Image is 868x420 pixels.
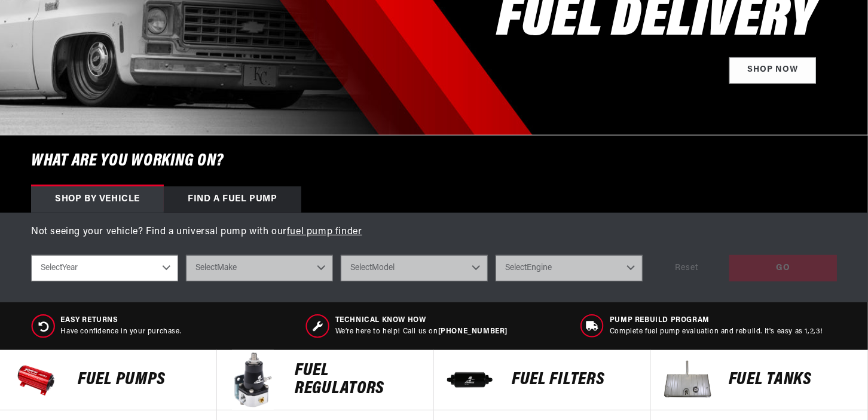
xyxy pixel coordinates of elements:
p: FUEL REGULATORS [295,362,421,398]
img: Fuel Tanks [657,350,717,410]
div: Find a Fuel Pump [164,186,301,213]
span: Pump Rebuild program [610,315,823,326]
p: Complete fuel pump evaluation and rebuild. It's easy as 1,2,3! [610,327,823,337]
a: FUEL REGULATORS FUEL REGULATORS [217,350,434,410]
p: Not seeing your vehicle? Find a universal pump with our [31,225,837,240]
p: Fuel Tanks [729,371,855,389]
p: Have confidence in your purchase. [61,327,182,337]
div: Shop by vehicle [31,186,164,213]
select: Make [186,255,333,281]
p: We’re here to help! Call us on [335,327,508,337]
a: FUEL FILTERS FUEL FILTERS [434,350,651,410]
span: Easy Returns [61,315,182,326]
p: Fuel Pumps [78,371,204,389]
a: Shop Now [729,57,816,84]
select: Model [341,255,488,281]
select: Year [31,255,178,281]
img: FUEL FILTERS [440,350,500,410]
span: Technical Know How [335,315,508,326]
img: FUEL REGULATORS [223,350,283,410]
a: [PHONE_NUMBER] [438,328,508,335]
a: fuel pump finder [287,227,362,237]
a: Fuel Tanks Fuel Tanks [651,350,868,410]
p: FUEL FILTERS [512,371,638,389]
h6: What are you working on? [1,136,867,186]
select: Engine [496,255,643,281]
img: Fuel Pumps [6,350,66,410]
